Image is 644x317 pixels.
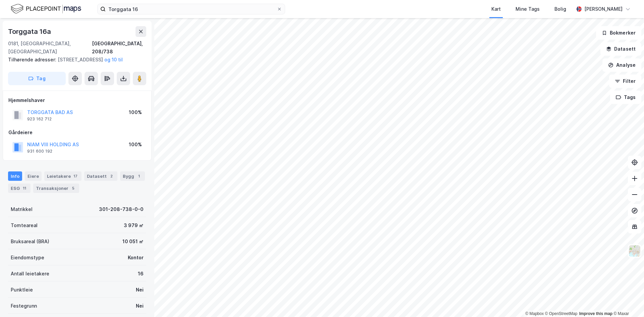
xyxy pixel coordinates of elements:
[11,286,33,294] div: Punktleie
[70,185,76,192] div: 5
[108,173,115,179] div: 2
[33,183,79,193] div: Transaksjoner
[124,221,144,229] div: 3 979 ㎡
[99,205,144,213] div: 301-208-738-0-0
[136,286,144,294] div: Nei
[516,5,540,13] div: Mine Tags
[8,171,22,181] div: Info
[8,183,31,193] div: ESG
[11,221,38,229] div: Tomteareal
[21,185,28,192] div: 11
[554,5,566,13] div: Bolig
[610,91,641,104] button: Tags
[27,116,52,122] div: 923 162 712
[136,173,142,179] div: 1
[84,171,117,181] div: Datasett
[11,237,49,246] div: Bruksareal (BRA)
[8,96,146,104] div: Hjemmelshaver
[596,26,641,40] button: Bokmerker
[8,128,146,137] div: Gårdeiere
[44,171,82,181] div: Leietakere
[545,311,578,316] a: OpenStreetMap
[138,270,144,278] div: 16
[628,245,641,257] img: Z
[11,302,37,310] div: Festegrunn
[8,26,52,37] div: Torggata 16a
[602,58,641,72] button: Analyse
[136,302,144,310] div: Nei
[8,40,92,56] div: 0181, [GEOGRAPHIC_DATA], [GEOGRAPHIC_DATA]
[525,311,544,316] a: Mapbox
[122,237,144,246] div: 10 051 ㎡
[8,72,66,85] button: Tag
[600,42,641,56] button: Datasett
[491,5,501,13] div: Kart
[25,171,42,181] div: Eiere
[11,270,49,278] div: Antall leietakere
[128,254,144,262] div: Kontor
[129,141,142,149] div: 100%
[106,4,277,14] input: Søk på adresse, matrikkel, gårdeiere, leietakere eller personer
[609,74,641,88] button: Filter
[129,108,142,116] div: 100%
[11,205,33,213] div: Matrikkel
[8,56,141,64] div: [STREET_ADDRESS]
[27,149,52,154] div: 931 600 192
[11,3,81,15] img: logo.f888ab2527a4732fd821a326f86c7f29.svg
[92,40,146,56] div: [GEOGRAPHIC_DATA], 208/738
[72,173,79,179] div: 17
[120,171,145,181] div: Bygg
[11,254,44,262] div: Eiendomstype
[579,311,612,316] a: Improve this map
[584,5,623,13] div: [PERSON_NAME]
[8,57,58,62] span: Tilhørende adresser:
[610,285,644,317] iframe: Chat Widget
